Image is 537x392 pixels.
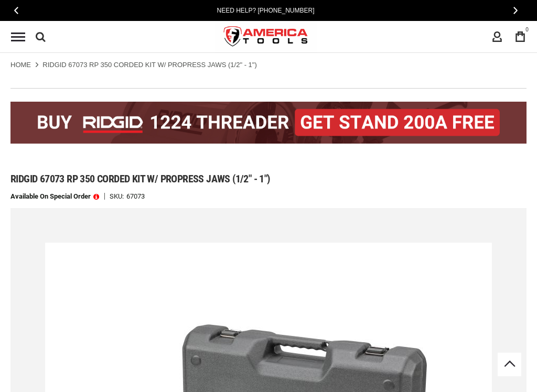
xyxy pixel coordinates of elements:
[126,193,145,200] div: 67073
[510,27,530,47] a: 0
[213,5,317,16] a: Need Help? [PHONE_NUMBER]
[42,61,257,69] strong: RIDGID 67073 RP 350 CORDED KIT W/ PROPRESS JAWS (1/2" - 1")
[14,6,18,14] span: Previous
[10,172,270,185] span: Ridgid 67073 rp 350 corded kit w/ propress jaws (1/2" - 1")
[525,27,529,32] span: 0
[10,102,527,144] img: BOGO: Buy the RIDGID® 1224 Threader (26092), get the 92467 200A Stand FREE!
[215,17,317,57] img: America Tools
[10,193,99,200] p: Available on Special Order
[215,17,317,57] a: store logo
[10,60,31,70] a: Home
[110,193,126,200] strong: SKU
[513,6,518,14] span: Next
[11,32,25,41] div: Menu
